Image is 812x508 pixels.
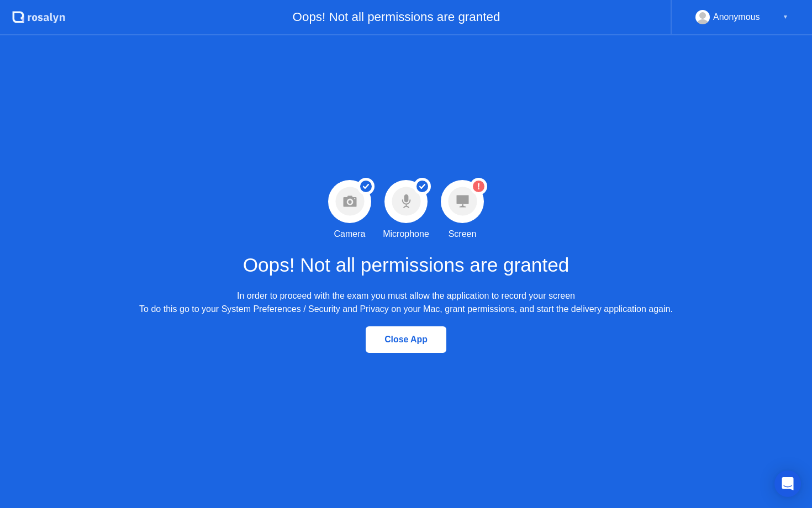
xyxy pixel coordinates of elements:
[366,326,446,353] button: Close App
[449,227,477,241] div: Screen
[369,335,443,345] div: Close App
[774,470,801,497] div: Open Intercom Messenger
[383,227,429,241] div: Microphone
[139,289,673,316] div: In order to proceed with the exam you must allow the application to record your screen To do this...
[243,251,570,280] h1: Oops! Not all permissions are granted
[713,10,760,24] div: Anonymous
[334,227,366,241] div: Camera
[783,10,788,24] div: ▼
